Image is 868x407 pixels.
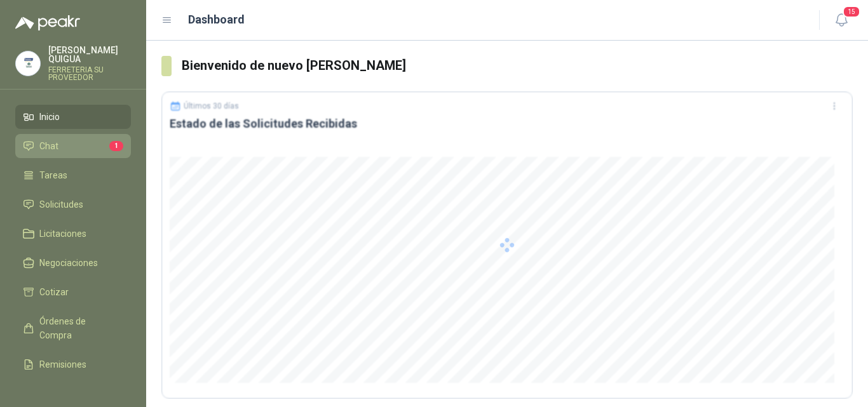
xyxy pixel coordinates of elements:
[39,227,86,241] span: Licitaciones
[15,163,131,187] a: Tareas
[15,352,131,377] a: Remisiones
[48,66,131,81] p: FERRETERIA SU PROVEEDOR
[39,110,60,124] span: Inicio
[182,56,853,76] h3: Bienvenido de nuevo [PERSON_NAME]
[15,251,131,275] a: Negociaciones
[39,314,119,342] span: Órdenes de Compra
[15,280,131,304] a: Cotizar
[48,46,131,63] p: [PERSON_NAME] QUIGUA
[109,141,123,151] span: 1
[15,309,131,347] a: Órdenes de Compra
[843,6,860,18] span: 15
[39,197,83,211] span: Solicitudes
[15,222,131,246] a: Licitaciones
[15,134,131,158] a: Chat1
[15,105,131,129] a: Inicio
[39,139,58,153] span: Chat
[830,9,853,32] button: 15
[39,256,98,270] span: Negociaciones
[15,15,80,30] img: Logo peakr
[188,11,245,29] h1: Dashboard
[39,285,69,299] span: Cotizar
[39,168,67,182] span: Tareas
[16,51,40,76] img: Company Logo
[15,192,131,217] a: Solicitudes
[39,357,86,371] span: Remisiones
